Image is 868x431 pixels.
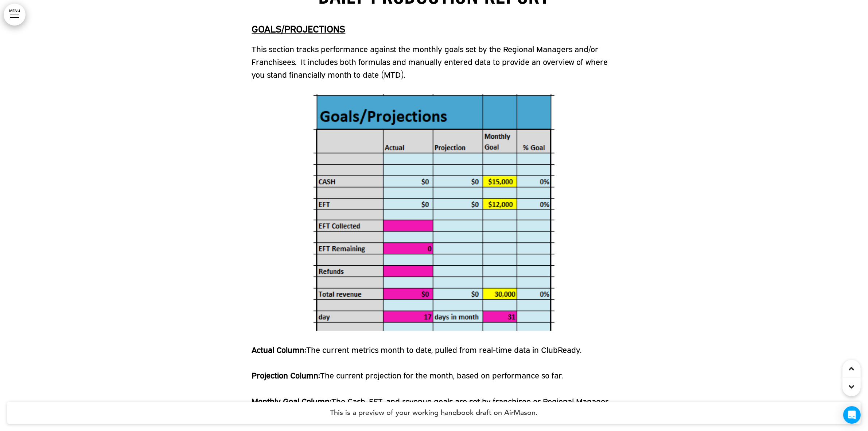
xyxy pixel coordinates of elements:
[252,344,616,357] p: The current metrics month to date, pulled from real-time data in ClubReady.
[314,94,554,331] img: 1754663093260-Screenshot2025-08-08102443.png
[252,345,307,355] strong: Actual Column:
[843,406,861,424] div: Open Intercom Messenger
[4,4,26,26] a: MENU
[252,397,332,407] strong: Monthly Goal Column:
[252,24,346,35] span: GOALS/PROJECTIONS
[7,402,861,424] h4: This is a preview of your working handbook draft on AirMason.
[252,395,616,421] p: The Cash, EFT, and revenue goals are set by franchisee or Regional Manager for the month.
[252,371,320,381] strong: Projection Column:
[252,43,616,82] p: This section tracks performance against the monthly goals set by the Regional Managers and/or Fra...
[252,369,616,382] p: The current projection for the month, based on performance so far.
